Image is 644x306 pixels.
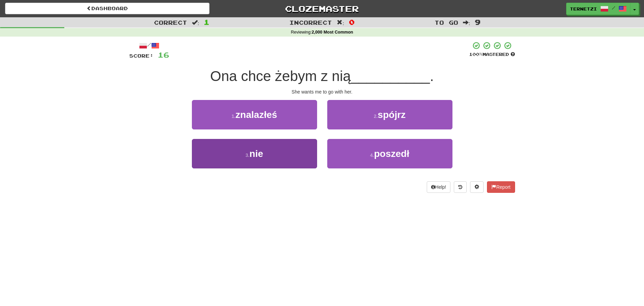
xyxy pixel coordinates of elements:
button: Report [487,181,515,193]
button: 4.poszedł [327,139,452,168]
a: Dashboard [5,3,209,14]
div: She wants me to go with her. [129,88,515,95]
span: znalazłeś [236,109,277,120]
span: 0 [349,18,355,26]
button: 2.spójrz [327,100,452,129]
span: Incorrect [289,19,332,26]
span: __________ [351,68,430,84]
span: . [430,68,434,84]
small: 4 . [370,152,374,158]
button: Round history (alt+y) [454,181,467,193]
button: Help! [427,181,451,193]
span: : [192,20,199,25]
a: Clozemaster [220,3,424,15]
span: ternetzi [570,6,597,12]
span: spójrz [378,109,405,120]
span: 1 [204,18,209,26]
strong: 2,000 Most Common [312,30,353,35]
span: 9 [475,18,481,26]
small: 1 . [231,114,236,119]
span: nie [249,148,263,159]
span: 16 [158,50,169,59]
span: : [337,20,344,25]
span: To go [435,19,458,26]
button: 1.znalazłeś [192,100,317,129]
span: 100 % [469,52,483,57]
div: / [129,41,169,50]
small: 2 . [374,114,378,119]
button: 3.nie [192,139,317,168]
span: / [612,5,615,10]
small: 3 . [245,152,249,158]
a: ternetzi / [566,3,630,15]
span: Ona chce żebym z nią [210,68,351,84]
div: Mastered [469,52,515,58]
span: Correct [154,19,187,26]
span: poszedł [374,148,409,159]
span: : [463,20,470,25]
span: Score: [129,53,154,59]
